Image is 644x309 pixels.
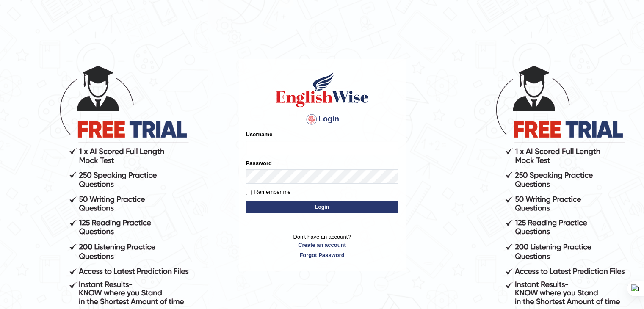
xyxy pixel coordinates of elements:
img: Logo of English Wise sign in for intelligent practice with AI [274,70,370,108]
a: Forgot Password [246,251,398,259]
label: Password [246,159,272,167]
a: Create an account [246,241,398,249]
input: Remember me [246,190,252,195]
label: Remember me [246,188,291,196]
button: Login [246,201,398,213]
label: Username [246,130,273,138]
h4: Login [246,113,398,126]
p: Don't have an account? [246,233,398,259]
